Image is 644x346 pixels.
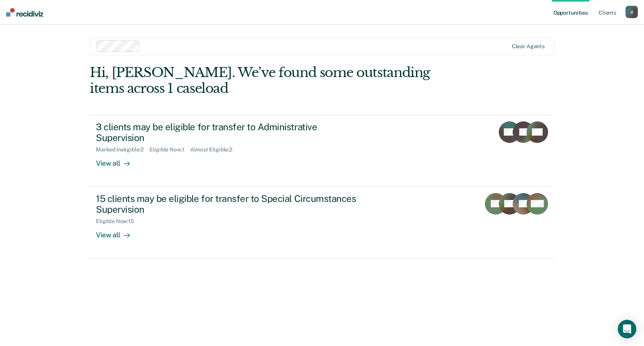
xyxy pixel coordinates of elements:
div: Clear agents [512,43,545,50]
div: Eligible Now : 15 [96,218,140,225]
div: View all [96,225,139,240]
a: 15 clients may be eligible for transfer to Special Circumstances SupervisionEligible Now:15View all [90,187,554,259]
img: Recidiviz [6,8,43,17]
a: 3 clients may be eligible for transfer to Administrative SupervisionMarked Ineligible:2Eligible N... [90,115,554,187]
div: Open Intercom Messenger [618,320,636,338]
div: View all [96,153,139,168]
div: Eligible Now : 1 [149,146,190,153]
div: Marked Ineligible : 2 [96,146,149,153]
div: Hi, [PERSON_NAME]. We’ve found some outstanding items across 1 caseload [90,65,461,96]
div: 3 clients may be eligible for transfer to Administrative Supervision [96,121,366,144]
button: d [626,6,638,18]
div: 15 clients may be eligible for transfer to Special Circumstances Supervision [96,193,366,215]
div: Almost Eligible : 2 [190,146,238,153]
